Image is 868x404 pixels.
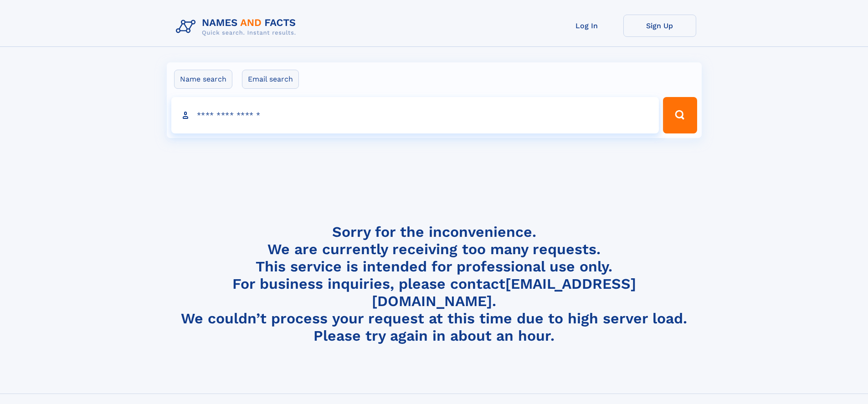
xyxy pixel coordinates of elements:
[550,15,623,37] a: Log In
[663,97,697,133] button: Search Button
[372,275,636,310] a: [EMAIL_ADDRESS][DOMAIN_NAME]
[623,15,696,37] a: Sign Up
[242,70,299,89] label: Email search
[171,97,659,133] input: search input
[174,70,232,89] label: Name search
[172,223,696,345] h4: Sorry for the inconvenience. We are currently receiving too many requests. This service is intend...
[172,15,303,39] img: Logo Names and Facts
